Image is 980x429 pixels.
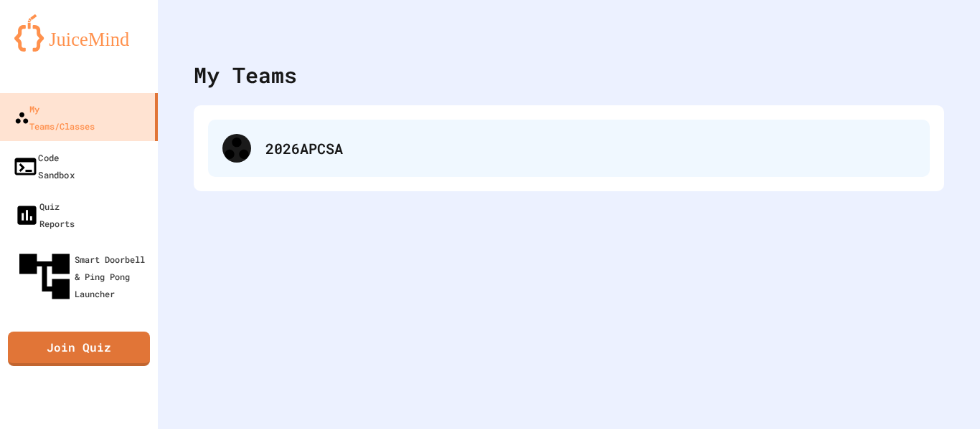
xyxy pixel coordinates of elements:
div: My Teams/Classes [14,100,95,135]
div: My Teams [194,59,297,91]
div: Quiz Reports [14,198,75,232]
div: Smart Doorbell & Ping Pong Launcher [14,246,152,307]
a: Join Quiz [8,332,150,366]
div: 2026APCSA [265,138,915,159]
div: Code Sandbox [12,148,74,183]
img: logo-orange.svg [14,14,143,52]
div: 2026APCSA [208,120,930,177]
